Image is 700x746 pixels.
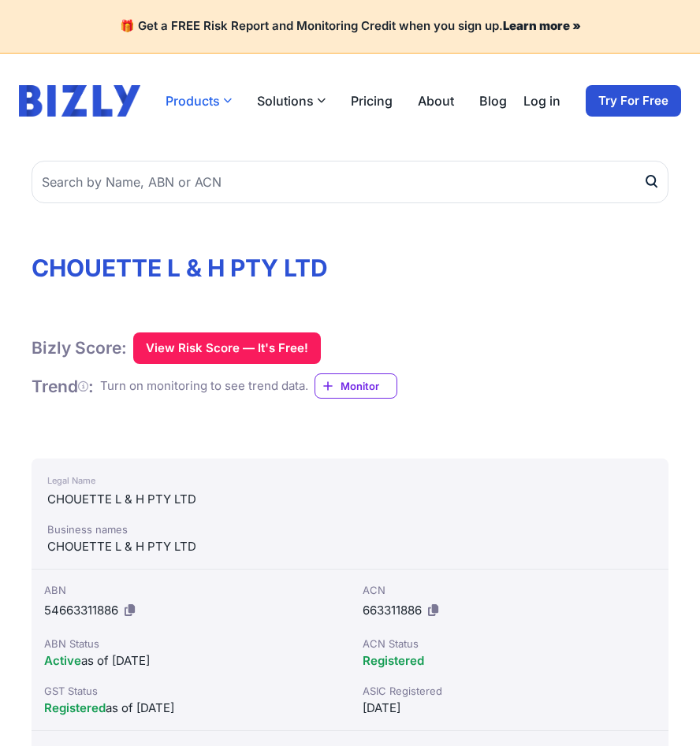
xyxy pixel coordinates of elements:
[586,85,681,117] a: Try For Free
[257,91,326,110] button: Solutions
[44,636,337,651] div: ABN Status
[47,471,653,490] div: Legal Name
[363,603,422,618] span: 663311886
[133,332,321,364] button: View Risk Score — It's Free!
[363,582,656,598] div: ACN
[44,700,106,715] span: Registered
[166,91,232,110] button: Products
[100,377,308,395] div: Turn on monitoring to see trend data.
[363,636,656,651] div: ACN Status
[47,537,653,556] div: CHOUETTE L & H PTY LTD
[44,683,337,699] div: GST Status
[363,653,424,668] span: Registered
[47,490,653,509] div: CHOUETTE L & H PTY LTD
[32,337,127,358] h1: Bizly Score:
[44,651,337,670] div: as of [DATE]
[503,18,581,33] a: Learn more »
[19,19,681,34] h4: 🎁 Get a FREE Risk Report and Monitoring Credit when you sign up.
[479,91,507,110] a: Blog
[32,376,94,397] h1: Trend :
[44,699,337,718] div: as of [DATE]
[351,91,393,110] a: Pricing
[315,373,397,399] a: Monitor
[418,91,454,110] a: About
[363,683,656,699] div: ASIC Registered
[32,254,668,282] h1: CHOUETTE L & H PTY LTD
[44,582,337,598] div: ABN
[47,521,653,537] div: Business names
[363,699,656,718] div: [DATE]
[32,161,668,203] input: Search by Name, ABN or ACN
[44,653,81,668] span: Active
[523,91,560,110] a: Log in
[341,378,397,394] span: Monitor
[44,603,118,618] span: 54663311886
